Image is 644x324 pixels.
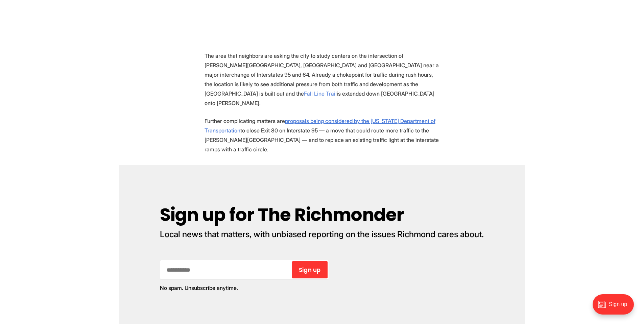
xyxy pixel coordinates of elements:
[205,118,435,134] a: proposals being considered by the [US_STATE] Department of Transportation
[587,291,644,324] iframe: portal-trigger
[292,261,328,278] button: Sign up
[160,229,484,239] span: Local news that matters, with unbiased reporting on the issues Richmond cares about.
[304,90,337,97] a: Fall Line Trail
[299,267,320,273] span: Sign up
[160,202,404,227] span: Sign up for The Richmonder
[205,116,440,154] p: Further complicating matters are to close Exit 80 on Interstate 95 — a move that could route more...
[205,51,440,108] p: The area that neighbors are asking the city to study centers on the intersection of [PERSON_NAME]...
[160,284,238,291] span: No spam. Unsubscribe anytime.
